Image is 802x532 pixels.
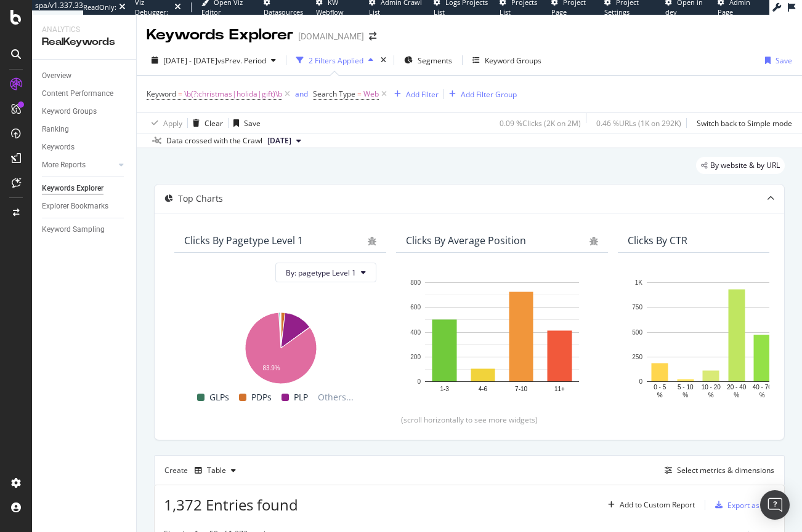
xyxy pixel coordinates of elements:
[42,182,103,195] div: Keywords Explorer
[251,390,272,405] span: PDPs
[632,354,642,360] text: 250
[461,89,517,100] div: Add Filter Group
[147,113,182,133] button: Apply
[169,415,769,425] div: (scroll horizontally to see more widgets)
[42,141,128,154] a: Keywords
[295,89,308,99] div: and
[554,386,565,392] text: 11+
[406,234,526,247] div: Clicks By Average Position
[295,88,308,100] button: and
[207,467,226,474] div: Table
[410,329,421,336] text: 400
[42,159,86,172] div: More Reports
[635,279,643,286] text: 1K
[776,55,792,66] div: Save
[369,32,376,41] div: arrow-right-arrow-left
[596,118,681,129] div: 0.46 % URLs ( 1K on 292K )
[244,118,261,129] div: Save
[42,223,128,236] a: Keyword Sampling
[42,87,113,100] div: Content Performance
[678,384,694,391] text: 5 - 10
[708,392,714,399] text: %
[190,461,241,480] button: Table
[164,494,298,515] span: 1,372 Entries found
[657,392,663,399] text: %
[660,463,774,478] button: Select metrics & dimensions
[628,234,687,247] div: Clicks By CTR
[357,89,362,99] span: =
[760,50,792,70] button: Save
[178,89,182,99] span: =
[42,105,128,118] a: Keyword Groups
[286,268,356,278] span: By: pagetype Level 1
[163,118,182,129] div: Apply
[42,69,71,82] div: Overview
[275,263,376,282] button: By: pagetype Level 1
[42,223,105,236] div: Keyword Sampling
[147,25,293,46] div: Keywords Explorer
[753,384,772,391] text: 40 - 70
[42,25,126,35] div: Analytics
[313,89,355,99] span: Search Type
[620,501,695,509] div: Add to Custom Report
[759,392,765,399] text: %
[298,30,364,42] div: [DOMAIN_NAME]
[727,384,747,391] text: 20 - 40
[410,354,421,360] text: 200
[313,390,358,405] span: Others...
[42,35,126,49] div: RealKeywords
[410,304,421,311] text: 600
[42,87,128,100] a: Content Performance
[229,113,261,133] button: Save
[696,157,785,174] div: legacy label
[42,200,128,213] a: Explorer Bookmarks
[632,304,642,311] text: 750
[166,135,262,146] div: Data crossed with the Crawl
[184,306,376,386] div: A chart.
[205,118,223,129] div: Clear
[500,118,581,129] div: 0.09 % Clicks ( 2K on 2M )
[42,141,75,154] div: Keywords
[654,384,666,391] text: 0 - 5
[42,123,128,136] a: Ranking
[83,2,116,12] div: ReadOnly:
[589,237,598,245] div: bug
[42,200,108,213] div: Explorer Bookmarks
[603,495,695,515] button: Add to Custom Report
[734,392,739,399] text: %
[368,237,376,245] div: bug
[42,159,115,172] a: More Reports
[727,500,775,510] div: Export as CSV
[683,392,688,399] text: %
[42,123,69,136] div: Ranking
[217,55,266,66] span: vs Prev. Period
[363,85,379,103] span: Web
[677,465,774,475] div: Select metrics & dimensions
[42,69,128,82] a: Overview
[760,490,790,520] div: Open Intercom Messenger
[692,113,792,133] button: Switch back to Simple mode
[702,384,721,391] text: 10 - 20
[209,390,229,405] span: GLPs
[147,50,281,70] button: [DATE] - [DATE]vsPrev. Period
[147,89,176,99] span: Keyword
[485,55,541,66] div: Keyword Groups
[262,133,306,148] button: [DATE]
[188,113,223,133] button: Clear
[264,7,303,17] span: Datasources
[440,386,449,392] text: 1-3
[406,89,439,100] div: Add Filter
[468,50,546,70] button: Keyword Groups
[267,135,291,146] span: 2024 Dec. 10th
[406,276,598,400] svg: A chart.
[444,87,517,101] button: Add Filter Group
[399,50,457,70] button: Segments
[479,386,488,392] text: 4-6
[632,329,642,336] text: 500
[262,365,280,372] text: 83.9%
[389,87,439,101] button: Add Filter
[697,118,792,129] div: Switch back to Simple mode
[42,182,128,195] a: Keywords Explorer
[710,495,775,515] button: Export as CSV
